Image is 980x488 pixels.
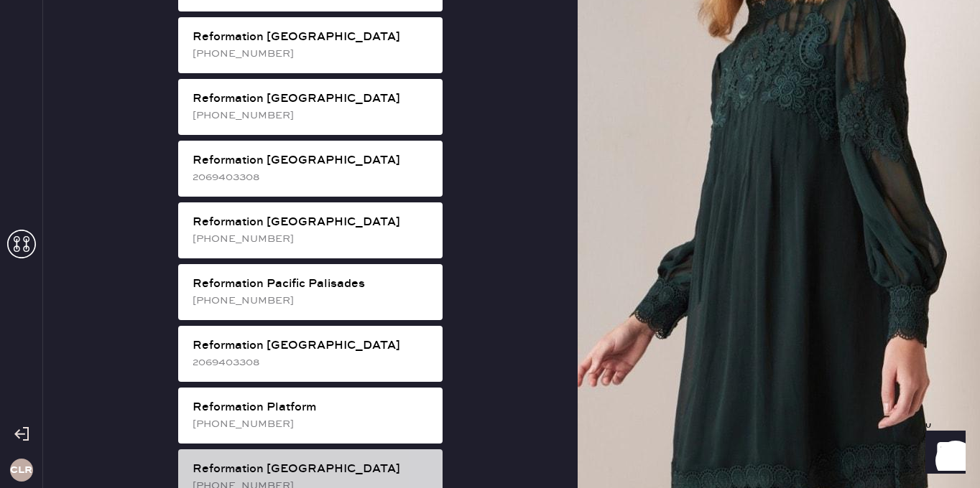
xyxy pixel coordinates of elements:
div: Reformation [GEOGRAPHIC_DATA] [193,337,431,355]
div: Reformation [GEOGRAPHIC_DATA] [193,152,431,169]
div: 2069403308 [193,169,431,185]
div: Reformation [GEOGRAPHIC_DATA] [193,90,431,108]
div: Reformation [GEOGRAPHIC_DATA] [193,29,431,46]
div: [PHONE_NUMBER] [193,46,431,62]
div: Reformation Pacific Palisades [193,276,431,293]
div: Reformation Platform [193,399,431,416]
div: 2069403308 [193,355,431,370]
div: Reformation [GEOGRAPHIC_DATA] [193,461,431,478]
div: [PHONE_NUMBER] [193,293,431,309]
div: [PHONE_NUMBER] [193,416,431,432]
iframe: Front Chat [912,423,974,485]
div: Reformation [GEOGRAPHIC_DATA] [193,214,431,231]
h3: CLR [10,465,32,475]
div: [PHONE_NUMBER] [193,108,431,123]
div: [PHONE_NUMBER] [193,231,431,247]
